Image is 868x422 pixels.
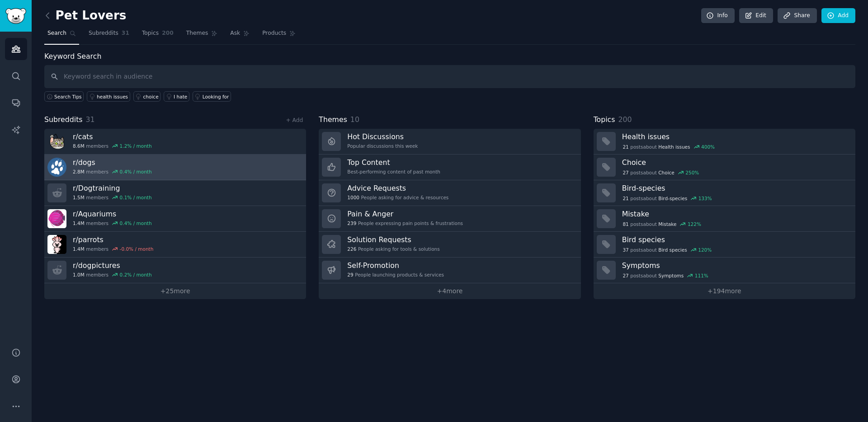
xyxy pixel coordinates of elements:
[594,206,855,232] a: Mistake81postsaboutMistake122%
[695,272,708,279] div: 111 %
[319,180,580,206] a: Advice Requests1000People asking for advice & resources
[594,258,855,283] a: Symptoms27postsaboutSymptoms111%
[347,246,439,252] div: People asking for tools & solutions
[347,272,444,278] div: People launching products & services
[622,183,849,193] h3: Bird-species
[350,115,359,124] span: 10
[230,29,240,38] span: Ask
[622,143,716,151] div: post s about
[622,132,849,141] h3: Health issues
[203,94,229,100] div: Looking for
[73,220,152,226] div: members
[73,246,153,252] div: members
[739,8,773,23] a: Edit
[347,261,444,270] h3: Self-Promotion
[133,91,161,102] a: choice
[622,169,700,177] div: post s about
[86,115,95,124] span: 31
[73,132,152,141] h3: r/ cats
[89,29,118,38] span: Subreddits
[688,221,701,227] div: 122 %
[47,29,66,38] span: Search
[73,261,152,270] h3: r/ dogpictures
[821,8,855,23] a: Add
[259,26,299,45] a: Products
[658,144,690,150] span: Health issues
[623,247,628,253] span: 37
[658,195,687,202] span: Bird-species
[319,206,580,232] a: Pain & Anger239People expressing pain points & frustrations
[698,195,712,202] div: 133 %
[120,246,154,252] div: -0.0 % / month
[44,91,84,102] button: Search Tips
[347,209,463,219] h3: Pain & Anger
[286,117,303,123] a: + Add
[701,144,715,150] div: 400 %
[73,169,85,175] span: 2.8M
[44,52,101,61] label: Keyword Search
[623,221,628,227] span: 81
[142,29,159,38] span: Topics
[622,209,849,219] h3: Mistake
[73,143,85,149] span: 8.6M
[623,144,628,150] span: 21
[44,9,126,23] h2: Pet Lovers
[73,272,152,278] div: members
[139,26,177,45] a: Topics200
[73,272,85,278] span: 1.0M
[658,247,687,253] span: Bird species
[73,246,85,252] span: 1.4M
[73,194,152,201] div: members
[658,221,676,227] span: Mistake
[186,29,208,38] span: Themes
[44,180,306,206] a: r/Dogtraining1.5Mmembers0.1% / month
[319,283,580,299] a: +4more
[623,272,628,279] span: 27
[44,65,855,88] input: Keyword search in audience
[44,206,306,232] a: r/Aquariums1.4Mmembers0.4% / month
[47,132,66,151] img: cats
[85,26,132,45] a: Subreddits31
[44,258,306,283] a: r/dogpictures1.0Mmembers0.2% / month
[347,143,418,149] div: Popular discussions this week
[701,8,735,23] a: Info
[347,158,440,167] h3: Top Content
[594,129,855,155] a: Health issues21postsaboutHealth issues400%
[262,29,286,38] span: Products
[594,232,855,258] a: Bird species37postsaboutBird species120%
[5,8,26,24] img: GummySearch logo
[44,155,306,180] a: r/dogs2.8Mmembers0.4% / month
[622,246,712,254] div: post s about
[622,272,709,280] div: post s about
[347,246,356,252] span: 226
[319,258,580,283] a: Self-Promotion29People launching products & services
[618,115,632,124] span: 200
[698,247,712,253] div: 120 %
[347,235,439,244] h3: Solution Requests
[44,26,79,45] a: Search
[594,155,855,180] a: Choice27postsaboutChoice250%
[44,232,306,258] a: r/parrots1.4Mmembers-0.0% / month
[685,169,699,176] div: 250 %
[120,220,152,226] div: 0.4 % / month
[347,220,356,226] span: 239
[44,114,83,126] span: Subreddits
[347,183,448,193] h3: Advice Requests
[622,220,702,228] div: post s about
[120,194,152,201] div: 0.1 % / month
[73,209,152,219] h3: r/ Aquariums
[319,129,580,155] a: Hot DiscussionsPopular discussions this week
[73,194,85,201] span: 1.5M
[143,94,159,100] div: choice
[347,220,463,226] div: People expressing pain points & frustrations
[594,114,615,126] span: Topics
[73,143,152,149] div: members
[162,29,174,38] span: 200
[54,94,82,100] span: Search Tips
[622,235,849,244] h3: Bird species
[778,8,816,23] a: Share
[47,158,66,177] img: dogs
[73,220,85,226] span: 1.4M
[227,26,253,45] a: Ask
[623,169,628,176] span: 27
